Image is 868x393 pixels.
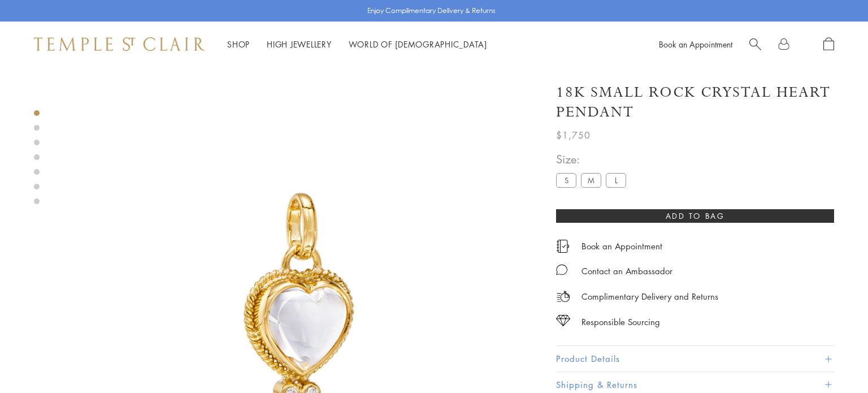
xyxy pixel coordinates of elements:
img: icon_delivery.svg [556,290,570,304]
a: Search [749,37,761,51]
img: MessageIcon-01_2.svg [556,264,567,275]
a: Book an Appointment [659,38,732,50]
a: ShopShop [227,38,250,50]
p: Complimentary Delivery and Returns [581,290,718,304]
img: Temple St. Clair [34,37,205,51]
nav: Main navigation [227,37,487,51]
label: L [606,173,626,187]
a: Book an Appointment [581,240,662,252]
img: icon_appointment.svg [556,240,570,253]
span: $1,750 [556,128,591,142]
label: M [581,173,601,187]
button: Product Details [556,346,834,372]
a: Open Shopping Bag [823,37,834,51]
a: High JewelleryHigh Jewellery [267,38,332,50]
div: Responsible Sourcing [581,315,660,329]
div: Contact an Ambassador [581,264,672,278]
span: Size: [556,150,631,169]
h1: 18K Small Rock Crystal Heart Pendant [556,83,834,122]
p: Enjoy Complimentary Delivery & Returns [367,5,496,16]
span: Add to bag [666,210,725,222]
img: icon_sourcing.svg [556,315,570,326]
label: S [556,173,576,187]
a: World of [DEMOGRAPHIC_DATA]World of [DEMOGRAPHIC_DATA] [349,38,487,50]
button: Add to bag [556,209,834,223]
